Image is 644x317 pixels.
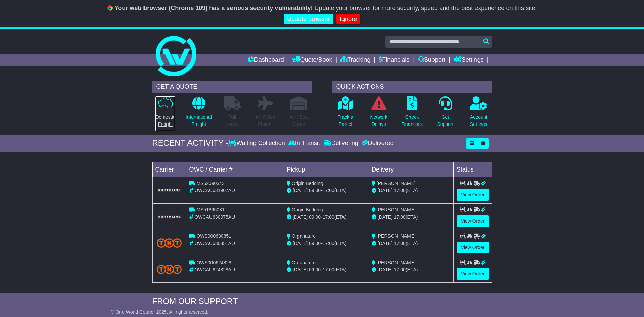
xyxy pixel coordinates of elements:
img: GetCarrierServiceLogo [157,215,182,219]
p: Get Support [437,114,453,128]
div: In Transit [287,140,322,147]
div: GET A QUOTE [152,81,312,93]
a: View Order [457,189,489,201]
span: OWCAU631907AU [194,188,235,193]
span: 09:00 [309,214,321,220]
span: [PERSON_NAME] [377,260,416,265]
div: - (ETA) [287,240,366,247]
div: - (ETA) [287,266,366,273]
span: OWS000630851 [196,233,231,239]
span: OWCAU630075AU [194,214,235,220]
span: Organature [292,233,316,239]
a: CheckFinancials [401,96,423,132]
span: [PERSON_NAME] [377,181,416,186]
a: Support [418,54,445,66]
span: Origin Bedding [292,181,323,186]
a: DomesticFreight [155,96,175,132]
img: GetCarrierServiceLogo [157,188,182,193]
td: Pickup [284,162,369,177]
b: Your web browser (Chrome 109) has a serious security vulnerability! [115,5,313,12]
img: TNT_Domestic.png [157,238,182,247]
span: 17:00 [323,241,334,246]
span: [DATE] [293,214,308,220]
span: 09:00 [309,188,321,193]
span: [DATE] [378,241,393,246]
span: 17:00 [323,214,334,220]
a: View Order [457,215,489,227]
span: 09:00 [309,267,321,272]
span: [DATE] [378,188,393,193]
div: (ETA) [372,187,451,194]
span: [DATE] [293,241,308,246]
a: Dashboard [248,54,284,66]
span: [DATE] [378,214,393,220]
td: Carrier [152,162,186,177]
div: (ETA) [372,266,451,273]
div: Delivered [360,140,394,147]
div: (ETA) [372,240,451,247]
p: Full Loads [224,114,241,128]
span: Organature [292,260,316,265]
td: Delivery [369,162,453,177]
a: Financials [379,54,409,66]
td: Status [453,162,492,177]
span: [DATE] [293,267,308,272]
div: Delivering [322,140,360,147]
span: [DATE] [293,188,308,193]
a: Quote/Book [292,54,332,66]
span: MS51895081 [196,207,224,212]
div: - (ETA) [287,213,366,221]
p: International Freight [186,114,212,128]
span: 09:00 [309,241,321,246]
span: 17:00 [323,188,334,193]
span: [PERSON_NAME] [377,207,416,212]
a: AccountSettings [470,96,488,132]
p: Track a Parcel [338,114,353,128]
span: 17:00 [394,188,406,193]
span: [DATE] [378,267,393,272]
div: RECENT ACTIVITY - [152,138,229,148]
a: Track aParcel [337,96,354,132]
p: Account Settings [470,114,487,128]
div: - (ETA) [287,187,366,194]
p: Air & Sea Freight [256,114,275,128]
p: Air / Sea Depot [290,114,308,128]
p: Domestic Freight [155,114,175,128]
a: Settings [454,54,484,66]
span: [PERSON_NAME] [377,233,416,239]
span: 17:00 [323,267,334,272]
td: OWC / Carrier # [186,162,284,177]
span: MS52090343 [196,181,224,186]
a: Update browser [284,14,333,25]
span: Origin Bedding [292,207,323,212]
a: View Order [457,268,489,280]
p: Check Financials [401,114,423,128]
a: Tracking [340,54,370,66]
span: 17:00 [394,214,406,220]
div: Waiting Collection [228,140,286,147]
a: View Order [457,242,489,253]
a: NetworkDelays [370,96,387,132]
span: OWS000624828 [196,260,231,265]
span: OWCAU630851AU [194,241,235,246]
span: Update your browser for more security, speed and the best experience on this site. [314,5,537,12]
img: TNT_Domestic.png [157,265,182,274]
a: InternationalFreight [185,96,212,132]
a: GetSupport [437,96,454,132]
span: © One World Courier 2025. All rights reserved. [111,309,208,315]
a: Ignore [336,14,360,25]
div: (ETA) [372,213,451,221]
p: Network Delays [370,114,387,128]
span: 17:00 [394,267,406,272]
span: OWCAU624828AU [194,267,235,272]
div: FROM OUR SUPPORT [152,297,492,307]
span: 17:00 [394,241,406,246]
div: QUICK ACTIONS [332,81,492,93]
